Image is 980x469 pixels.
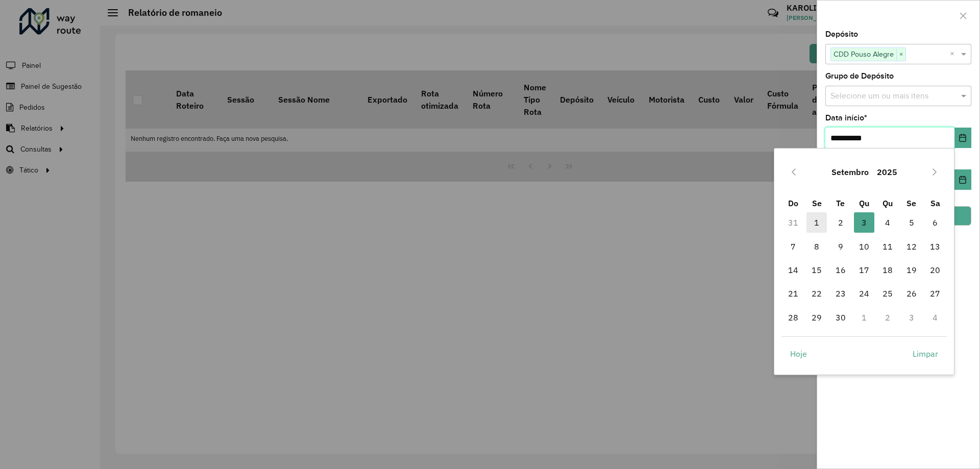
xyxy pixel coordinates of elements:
td: 17 [852,258,876,282]
span: 10 [854,236,874,257]
span: Clear all [950,48,959,60]
td: 15 [805,258,828,282]
td: 12 [900,235,923,258]
span: 9 [830,236,851,257]
span: Se [906,198,916,208]
span: 27 [925,283,945,304]
td: 29 [805,306,828,329]
td: 5 [900,211,923,234]
td: 31 [781,211,805,234]
button: Choose Year [873,160,901,184]
span: 6 [925,212,945,233]
span: 22 [806,283,827,304]
td: 3 [900,306,923,329]
label: Grupo de Depósito [825,70,894,82]
td: 10 [852,235,876,258]
button: Limpar [904,343,947,364]
td: 6 [923,211,947,234]
span: 1 [806,212,827,233]
span: 14 [783,260,803,280]
span: Sa [930,198,940,208]
td: 7 [781,235,805,258]
span: 7 [783,236,803,257]
button: Hoje [781,343,816,364]
span: Hoje [790,348,807,360]
td: 28 [781,306,805,329]
span: 11 [877,236,898,257]
label: Depósito [825,28,858,40]
span: 12 [901,236,922,257]
td: 16 [828,258,852,282]
span: 26 [901,283,922,304]
label: Data início [825,112,867,124]
td: 13 [923,235,947,258]
span: 19 [901,260,922,280]
span: 24 [854,283,874,304]
span: Qu [859,198,869,208]
td: 24 [852,282,876,305]
span: 3 [854,212,874,233]
td: 18 [876,258,899,282]
td: 25 [876,282,899,305]
button: Next Month [926,164,943,180]
span: CDD Pouso Alegre [831,48,896,60]
span: 8 [806,236,827,257]
td: 23 [828,282,852,305]
td: 4 [876,211,899,234]
span: 15 [806,260,827,280]
td: 22 [805,282,828,305]
td: 27 [923,282,947,305]
td: 14 [781,258,805,282]
span: 20 [925,260,945,280]
td: 21 [781,282,805,305]
div: Choose Date [774,148,954,375]
td: 1 [805,211,828,234]
span: × [896,48,905,61]
td: 9 [828,235,852,258]
td: 2 [876,306,899,329]
span: 18 [877,260,898,280]
span: 29 [806,307,827,328]
td: 2 [828,211,852,234]
td: 30 [828,306,852,329]
span: 5 [901,212,922,233]
span: Qu [883,198,893,208]
span: 17 [854,260,874,280]
td: 3 [852,211,876,234]
span: 2 [830,212,851,233]
td: 11 [876,235,899,258]
span: Te [836,198,845,208]
td: 4 [923,306,947,329]
span: 16 [830,260,851,280]
td: 26 [900,282,923,305]
td: 1 [852,306,876,329]
span: 25 [877,283,898,304]
button: Previous Month [786,164,802,180]
span: 28 [783,307,803,328]
td: 8 [805,235,828,258]
td: 19 [900,258,923,282]
span: 23 [830,283,851,304]
span: 21 [783,283,803,304]
span: Se [812,198,822,208]
button: Choose Date [954,128,971,148]
span: Limpar [913,348,938,360]
span: Do [788,198,798,208]
button: Choose Month [827,160,873,184]
td: 20 [923,258,947,282]
span: 30 [830,307,851,328]
span: 4 [877,212,898,233]
span: 13 [925,236,945,257]
button: Choose Date [954,169,971,190]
